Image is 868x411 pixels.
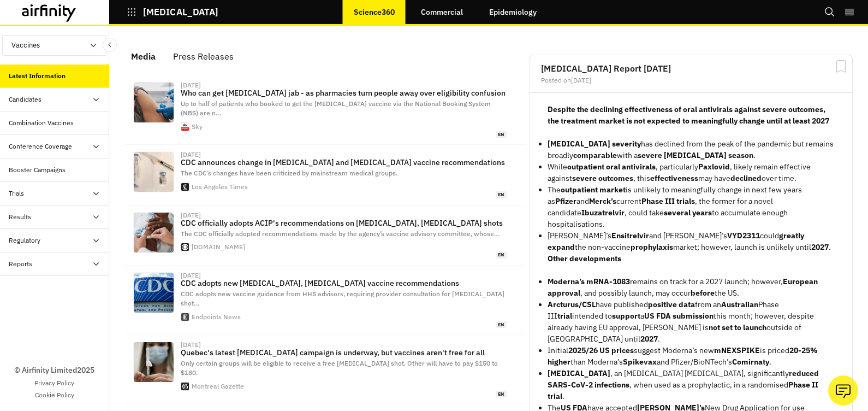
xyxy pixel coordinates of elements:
div: Media [131,48,156,64]
a: [DATE]Who can get [MEDICAL_DATA] jab - as pharmacies turn people away over eligibility confusionU... [124,75,525,145]
div: Combination Vaccines [9,118,74,128]
strong: support [612,311,640,321]
a: [DATE]Quebec's latest [MEDICAL_DATA] campaign is underway, but vaccines aren't free for allOnly c... [124,335,525,404]
svg: Bookmark Report [834,60,848,73]
div: Conference Coverage [9,142,72,151]
strong: before [691,288,715,298]
strong: outpatient market [561,185,626,195]
a: [DATE]CDC adopts new [MEDICAL_DATA], [MEDICAL_DATA] vaccine recommendationsCDC adopts new vaccine... [124,266,525,335]
strong: trial [557,311,572,321]
div: Endpoints News [192,314,241,320]
strong: Other developments [548,254,621,263]
span: Up to half of patients who booked to get the [MEDICAL_DATA] vaccine via the National Booking Syst... [181,99,491,117]
img: skynews-covid-vaccination_7044710.jpg [134,83,174,122]
div: [DATE] [181,212,201,219]
strong: severe [572,173,597,183]
span: en [496,191,507,198]
div: Posted on [DATE] [541,77,841,84]
p: remains on track for a 2027 launch; however, , and possibly launch, may occur the US. [548,276,835,299]
strong: Paxlovid [698,162,730,172]
div: [DATE] [181,342,201,348]
strong: [MEDICAL_DATA] severity [548,139,641,149]
div: Sky [192,124,203,130]
span: The CDC officially adopted recommendations made​ by the agency’s vaccine advisory committee, whose … [181,230,500,238]
p: Science360 [354,8,395,16]
span: CDC adopts new vaccine guidance from HHS advisors, requiring provider consultation for [MEDICAL_D... [181,290,504,307]
img: gettyimages-1585070896.jpg [134,213,174,253]
p: Initial suggest Moderna’s new is priced than Moderna’s and Pfizer/BioNTech’s . [548,345,835,368]
strong: Merck’s [589,196,616,206]
p: CDC officially adopts ACIP's recommendations on [MEDICAL_DATA], [MEDICAL_DATA] shots [181,219,507,227]
a: Privacy Policy [34,378,74,388]
strong: Pfizer [555,196,576,206]
p: Quebec's latest [MEDICAL_DATA] campaign is underway, but vaccines aren't free for all [181,348,507,357]
p: [PERSON_NAME]’s and [PERSON_NAME]’s could the non-vaccine market; however, launch is unlikely unt... [548,230,835,253]
img: apple-touch-icon.png [181,183,189,191]
strong: several years [664,208,712,218]
span: en [496,321,507,328]
strong: Comirnaty [732,357,769,367]
h2: [MEDICAL_DATA] Report [DATE] [541,64,841,73]
strong: outcomes [598,173,633,183]
button: Ask our analysts [828,375,858,406]
strong: effectiveness [650,173,698,183]
a: [DATE]CDC officially adopts ACIP's recommendations on [MEDICAL_DATA], [MEDICAL_DATA] shotsThe CDC... [124,205,525,266]
strong: positive data [648,300,695,309]
div: Results [9,212,31,222]
strong: Ensitrelvir [611,231,649,240]
div: Los Angeles Times [192,184,248,190]
strong: VYD2311 [727,231,760,240]
div: Press Releases [173,48,234,64]
div: Candidates [9,95,41,104]
span: en [496,251,507,259]
p: While , particularly , likely remain effective against , this may have over time. [548,161,835,184]
div: Booster Campaigns [9,165,66,175]
div: [DOMAIN_NAME] [192,244,245,250]
p: [MEDICAL_DATA] [143,7,218,17]
strong: Australian [721,300,758,309]
div: Latest Information [9,71,66,81]
div: [DATE] [181,272,201,279]
button: Close Sidebar [103,38,117,52]
strong: Phase III trials [641,196,695,206]
strong: severe [MEDICAL_DATA] season [638,150,753,160]
span: en [496,131,507,138]
strong: comparable [573,150,617,160]
span: en [496,391,507,398]
button: Search [824,3,835,21]
button: [MEDICAL_DATA] [127,3,218,21]
div: Trials [9,189,24,198]
p: CDC adopts new [MEDICAL_DATA], [MEDICAL_DATA] vaccine recommendations [181,279,507,287]
div: Regulatory [9,236,40,245]
strong: [MEDICAL_DATA] [548,368,610,378]
p: , an [MEDICAL_DATA] [MEDICAL_DATA], significantly , when used as a prophylactic, in a randomised . [548,368,835,402]
img: icon-192x192.png [181,243,189,251]
span: Only certain groups will be eligible to receive a free [MEDICAL_DATA] shot. Other will have to pa... [181,359,498,377]
a: Cookie Policy [35,390,74,400]
strong: Spikevax [623,357,657,367]
img: covid-vaccine-spring-20240112.jpg [134,342,174,382]
strong: prophylaxis [631,242,673,252]
p: have published from an Phase III intended to a this month; however, despite already having EU app... [548,299,835,345]
p: has declined from the peak of the pandemic but remains broadly with a . [548,138,835,161]
button: Vaccines [2,35,107,56]
strong: Moderna’s mRNA-1083 [548,277,630,286]
strong: outpatient oral antivirals [567,162,656,172]
div: Reports [9,259,32,269]
p: © Airfinity Limited 2025 [14,365,94,376]
img: CDC-Centers-for-Disease-Control-AP-social.jpg [134,273,174,313]
strong: Despite the declining effectiveness of oral antivirals against severe outcomes, the treatment mar... [548,104,829,126]
strong: 2025/26 US prices [568,345,634,355]
div: Montreal Gazette [192,383,244,390]
img: icon-mg.png [181,383,189,390]
span: The CDC’s changes have been criticized by mainstream medical groups. [181,169,397,177]
p: Who can get [MEDICAL_DATA] jab - as pharmacies turn people away over eligibility confusion [181,89,507,97]
strong: 2027 [640,334,658,344]
img: apple-touch-icon.png [181,123,189,131]
strong: US FDA submission [644,311,714,321]
strong: declined [730,173,762,183]
strong: mNEXSPIKE [714,345,760,355]
p: The is unlikely to meaningfully change in next few years as and current , the former for a novel ... [548,184,835,230]
strong: Arcturus/CSL [548,300,596,309]
strong: Ibuzatrelvir [581,208,625,218]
